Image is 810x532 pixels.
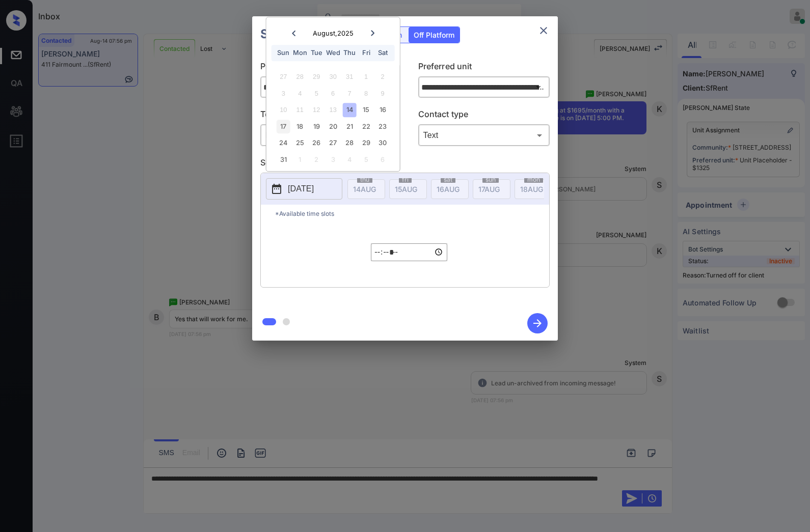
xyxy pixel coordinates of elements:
[277,46,290,60] div: Sun
[293,46,307,60] div: Mon
[269,69,396,168] div: month 2025-08
[409,27,460,43] div: Off Platform
[343,136,357,150] div: Choose Thursday, August 28th, 2025
[326,120,340,133] div: Choose Wednesday, August 20th, 2025
[343,46,357,60] div: Thu
[326,153,340,166] div: Choose Wednesday, September 3rd, 2025
[371,222,447,282] div: off-platform-time-select
[275,205,549,222] p: *Available time slots
[293,136,307,150] div: Choose Monday, August 25th, 2025
[252,16,356,52] h2: Schedule Tour
[359,153,373,166] div: Choose Friday, September 5th, 2025
[375,103,389,117] div: Choose Saturday, August 16th, 2025
[266,178,342,200] button: [DATE]
[293,70,307,84] div: Not available Monday, July 28th, 2025
[260,60,392,76] p: Preferred community
[326,103,340,117] div: Not available Wednesday, August 13th, 2025
[421,127,548,144] div: Text
[375,46,389,60] div: Sat
[343,103,357,117] div: Choose Thursday, August 14th, 2025
[343,153,357,166] div: Choose Thursday, September 4th, 2025
[359,136,373,150] div: Choose Friday, August 29th, 2025
[375,70,389,84] div: Not available Saturday, August 2nd, 2025
[359,87,373,100] div: Not available Friday, August 8th, 2025
[375,153,389,166] div: Choose Saturday, September 6th, 2025
[277,153,290,166] div: Choose Sunday, August 31st, 2025
[293,153,307,166] div: Choose Monday, September 1st, 2025
[277,87,290,100] div: Not available Sunday, August 3rd, 2025
[359,120,373,133] div: Choose Friday, August 22nd, 2025
[288,183,314,195] p: [DATE]
[310,46,323,60] div: Tue
[326,70,340,84] div: Not available Wednesday, July 30th, 2025
[310,87,323,100] div: Not available Tuesday, August 5th, 2025
[343,87,357,100] div: Not available Thursday, August 7th, 2025
[343,70,357,84] div: Not available Thursday, July 31st, 2025
[375,136,389,150] div: Choose Saturday, August 30th, 2025
[326,46,340,60] div: Wed
[375,87,389,100] div: Not available Saturday, August 9th, 2025
[418,60,550,76] p: Preferred unit
[310,153,323,166] div: Choose Tuesday, September 2nd, 2025
[533,20,554,41] button: close
[343,120,357,133] div: Choose Thursday, August 21st, 2025
[277,70,290,84] div: Not available Sunday, July 27th, 2025
[326,136,340,150] div: Choose Wednesday, August 27th, 2025
[531,80,546,94] button: Open
[418,108,550,124] p: Contact type
[359,103,373,117] div: Choose Friday, August 15th, 2025
[310,120,323,133] div: Choose Tuesday, August 19th, 2025
[310,70,323,84] div: Not available Tuesday, July 29th, 2025
[310,136,323,150] div: Choose Tuesday, August 26th, 2025
[293,103,307,117] div: Not available Monday, August 11th, 2025
[260,156,550,173] p: Select slot
[277,103,290,117] div: Not available Sunday, August 10th, 2025
[310,103,323,117] div: Not available Tuesday, August 12th, 2025
[293,87,307,100] div: Not available Monday, August 4th, 2025
[277,136,290,150] div: Choose Sunday, August 24th, 2025
[293,120,307,133] div: Choose Monday, August 18th, 2025
[359,46,373,60] div: Fri
[260,108,392,124] p: Tour type
[359,70,373,84] div: Not available Friday, August 1st, 2025
[375,120,389,133] div: Choose Saturday, August 23rd, 2025
[277,120,290,133] div: Choose Sunday, August 17th, 2025
[263,127,390,144] div: In Person
[326,87,340,100] div: Not available Wednesday, August 6th, 2025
